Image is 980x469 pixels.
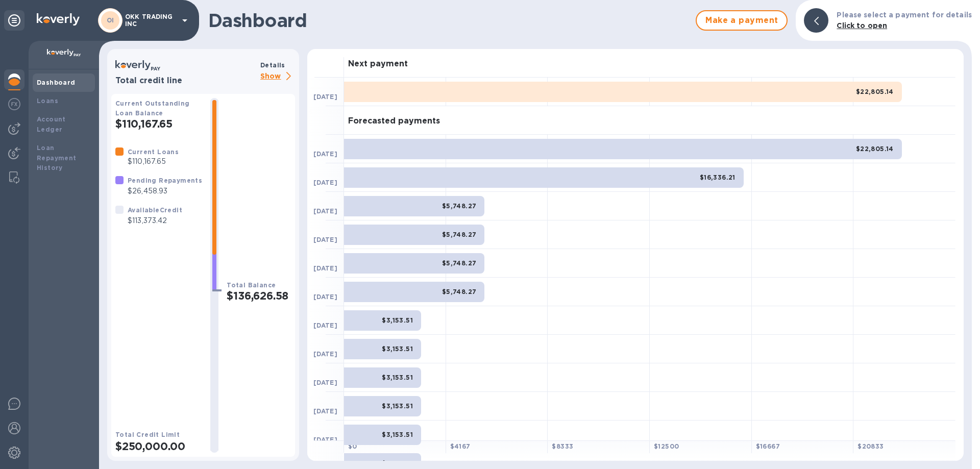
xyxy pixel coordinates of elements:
[442,231,477,238] b: $5,748.27
[115,100,190,117] b: Current Outstanding Loan Balance
[442,288,477,295] b: $5,748.27
[837,11,972,19] b: Please select a payment for details
[442,259,477,267] b: $5,748.27
[313,150,337,158] b: [DATE]
[313,236,337,243] b: [DATE]
[128,206,182,214] b: Available Credit
[837,21,887,30] b: Click to open
[382,459,413,467] b: $3,153.51
[313,179,337,186] b: [DATE]
[313,93,337,101] b: [DATE]
[37,13,80,26] img: Logo
[125,13,176,28] p: OKK TRADING INC
[208,10,691,31] h1: Dashboard
[856,145,894,153] b: $22,805.14
[856,88,894,95] b: $22,805.14
[4,10,24,31] div: Unpin categories
[450,442,471,450] b: $ 4167
[37,144,77,172] b: Loan Repayment History
[700,174,736,181] b: $16,336.21
[654,442,679,450] b: $ 12500
[115,440,202,453] h2: $250,000.00
[313,407,337,415] b: [DATE]
[313,436,337,443] b: [DATE]
[382,345,413,353] b: $3,153.51
[313,264,337,272] b: [DATE]
[227,281,276,289] b: Total Balance
[348,59,408,69] h3: Next payment
[115,76,256,86] h3: Total credit line
[128,215,182,226] p: $113,373.42
[552,442,573,450] b: $ 8333
[348,442,357,450] b: $ 0
[696,10,788,31] button: Make a payment
[313,293,337,301] b: [DATE]
[382,316,413,324] b: $3,153.51
[227,289,291,302] h2: $136,626.58
[756,442,780,450] b: $ 16667
[313,322,337,329] b: [DATE]
[37,97,58,105] b: Loans
[313,350,337,358] b: [DATE]
[382,431,413,438] b: $3,153.51
[382,402,413,410] b: $3,153.51
[442,202,477,210] b: $5,748.27
[313,207,337,215] b: [DATE]
[128,156,179,167] p: $110,167.65
[37,115,66,133] b: Account Ledger
[313,379,337,386] b: [DATE]
[115,431,180,438] b: Total Credit Limit
[260,70,295,83] p: Show
[128,186,202,196] p: $26,458.93
[107,16,114,24] b: OI
[128,148,179,156] b: Current Loans
[128,177,202,184] b: Pending Repayments
[348,116,440,126] h3: Forecasted payments
[705,14,778,27] span: Make a payment
[115,117,202,130] h2: $110,167.65
[382,374,413,381] b: $3,153.51
[260,61,285,69] b: Details
[8,98,20,110] img: Foreign exchange
[857,442,884,450] b: $ 20833
[37,79,76,86] b: Dashboard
